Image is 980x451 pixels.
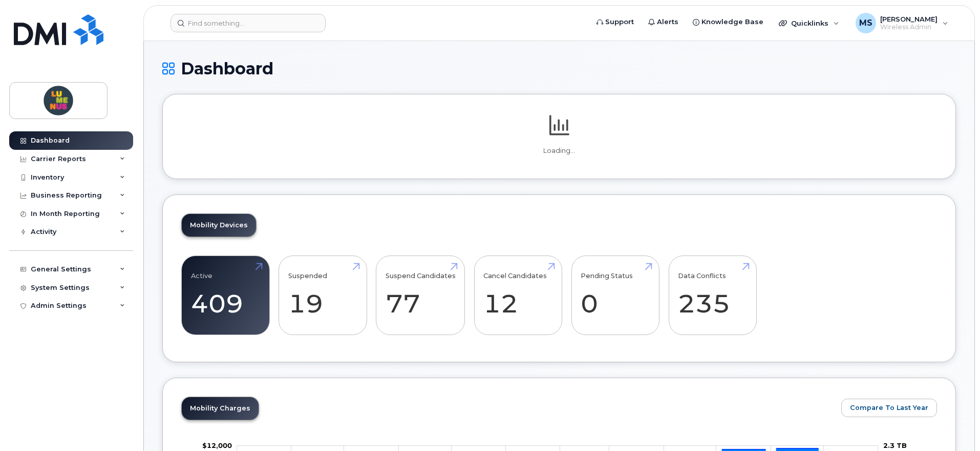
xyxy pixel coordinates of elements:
[581,262,650,329] a: Pending Status 0
[202,441,232,449] g: $0
[191,262,260,329] a: Active 409
[288,262,357,329] a: Suspended 19
[162,60,956,77] h1: Dashboard
[182,214,256,237] a: Mobility Devices
[182,397,259,420] a: Mobility Charges
[841,399,937,417] button: Compare To Last Year
[181,146,937,155] p: Loading...
[386,262,456,329] a: Suspend Candidates 77
[202,441,232,449] tspan: $12,000
[483,262,552,329] a: Cancel Candidates 12
[850,403,928,413] span: Compare To Last Year
[678,262,747,329] a: Data Conflicts 235
[883,441,907,449] tspan: 2.3 TB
